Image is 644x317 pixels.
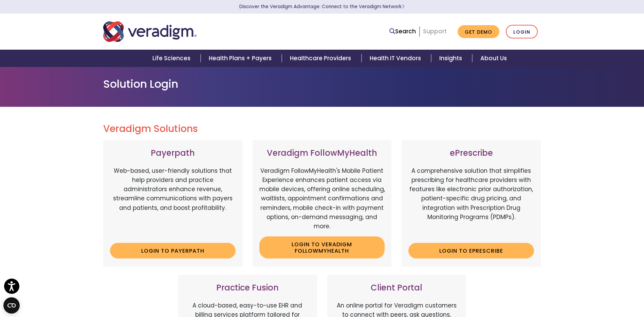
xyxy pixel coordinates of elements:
[259,166,385,231] p: Veradigm FollowMyHealth's Mobile Patient Experience enhances patient access via mobile devices, o...
[509,84,636,309] iframe: Drift Chat Widget
[423,27,447,35] a: Support
[431,50,472,67] a: Insights
[472,50,515,67] a: About Us
[334,283,460,293] h3: Client Portal
[185,283,310,293] h3: Practice Fusion
[201,50,282,67] a: Health Plans + Payers
[103,123,541,135] h2: Veradigm Solutions
[458,25,499,38] a: Get Demo
[239,3,405,10] a: Discover the Veradigm Advantage: Connect to the Veradigm NetworkLearn More
[402,3,405,10] span: Learn More
[259,236,385,258] a: Login to Veradigm FollowMyHealth
[3,297,20,314] button: Open CMP widget
[362,50,431,67] a: Health IT Vendors
[389,27,416,36] a: Search
[103,20,197,43] img: Veradigm logo
[506,25,538,39] a: Login
[408,166,534,238] p: A comprehensive solution that simplifies prescribing for healthcare providers with features like ...
[144,50,201,67] a: Life Sciences
[259,148,385,158] h3: Veradigm FollowMyHealth
[408,148,534,158] h3: ePrescribe
[103,78,541,90] h1: Solution Login
[282,50,361,67] a: Healthcare Providers
[110,148,236,158] h3: Payerpath
[408,243,534,258] a: Login to ePrescribe
[110,243,236,258] a: Login to Payerpath
[110,166,236,238] p: Web-based, user-friendly solutions that help providers and practice administrators enhance revenu...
